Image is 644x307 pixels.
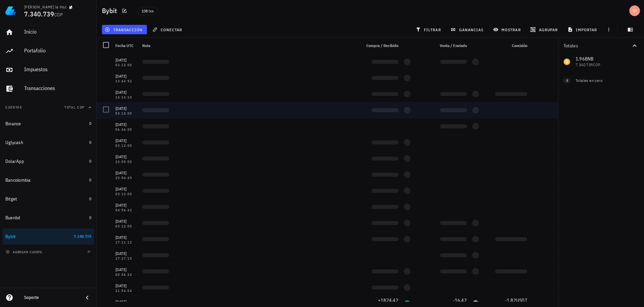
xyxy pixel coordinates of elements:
div: [DATE] [115,89,137,96]
div: 06:46:00 [115,128,137,131]
div: Loading... [142,60,169,64]
div: 21:54:04 [115,289,137,293]
span: 0 [89,140,91,145]
span: importar [569,27,597,32]
div: 14:14:10 [115,96,137,99]
span: Compra / Recibido [366,43,398,48]
div: Loading... [142,173,169,177]
div: Loading... [372,173,398,177]
a: Impuestos [3,62,94,78]
div: Loading... [142,76,169,80]
a: Transacciones [3,81,94,97]
div: Loading... [404,187,411,194]
div: Nota [140,38,358,54]
span: agrupar [532,27,558,32]
div: Loading... [472,107,479,114]
a: Inicio [3,24,94,40]
div: Loading... [404,284,411,291]
span: 0 [89,196,91,201]
div: Loading... [472,236,479,243]
div: Impuestos [24,66,91,73]
button: filtrar [413,25,445,34]
a: Binance 0 [3,116,94,132]
div: Uglycash [5,140,23,145]
div: [DATE] [115,186,137,192]
div: Loading... [440,60,467,64]
span: conectar [154,27,182,32]
div: Transacciones [24,85,91,91]
span: 108 txs [142,7,154,15]
a: Buenbit 0 [3,210,94,226]
div: Bitget [5,196,17,202]
div: 03:12:00 [115,225,137,228]
div: 17:11:12 [115,241,137,244]
div: 23:54:49 [115,176,137,180]
div: Loading... [372,205,398,209]
span: USDT [516,297,527,303]
div: Loading... [372,221,398,225]
button: Totales [558,38,644,54]
button: importar [565,25,601,34]
span: 7.340.739 [24,9,54,18]
div: Loading... [372,286,398,290]
span: +1824,42 [378,297,398,303]
div: Loading... [404,75,411,81]
div: Loading... [372,269,398,273]
div: Loading... [142,189,169,193]
div: Comisión [482,38,530,54]
div: Bybit [5,234,16,239]
div: Loading... [142,140,169,144]
div: 00:36:24 [115,273,137,276]
div: Venta / Enviado [427,38,470,54]
div: Loading... [440,92,467,96]
span: 0 [89,121,91,126]
div: 03:13:00 [115,112,137,115]
a: Bancolombia 0 [3,172,94,188]
div: Loading... [372,92,398,96]
span: ganancias [452,27,483,32]
div: Loading... [404,107,411,114]
div: Loading... [404,91,411,97]
span: agregar cuenta [7,250,42,254]
div: Loading... [142,124,169,128]
div: Buenbit [5,215,20,221]
div: [DATE] [115,121,137,128]
button: agregar cuenta [4,249,45,255]
div: Loading... [472,268,479,275]
div: 13:44:52 [115,80,137,83]
img: LedgiFi [5,5,16,16]
div: Loading... [472,58,479,65]
div: Loading... [404,155,411,162]
div: Loading... [142,286,169,290]
div: Fecha UTC [113,38,140,54]
div: Loading... [142,157,169,161]
div: Portafolio [24,47,91,54]
span: COP [54,12,63,18]
div: Soporte [24,295,78,300]
span: Total COP [64,105,85,109]
div: 03:12:00 [115,63,137,67]
span: Comisión [512,43,527,48]
div: USDT-icon [404,300,411,307]
div: Loading... [440,221,467,225]
div: Loading... [472,123,479,130]
div: Loading... [372,189,398,193]
div: 03:12:00 [115,192,137,196]
span: Fecha UTC [115,43,133,48]
div: Loading... [142,237,169,241]
div: [DATE] [115,299,137,305]
a: DolarApp 0 [3,153,94,169]
button: ganancias [448,25,488,34]
button: transacción [102,25,147,34]
div: Bancolombia [5,177,31,183]
div: Loading... [440,269,467,273]
button: conectar [150,25,186,34]
div: Loading... [372,237,398,241]
div: 04:56:42 [115,209,137,212]
span: 7.340.739 [74,234,91,239]
div: Loading... [440,237,467,241]
div: [DATE] [115,250,137,257]
button: mostrar [490,25,525,34]
div: Loading... [142,205,169,209]
div: [DATE] [115,234,137,241]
